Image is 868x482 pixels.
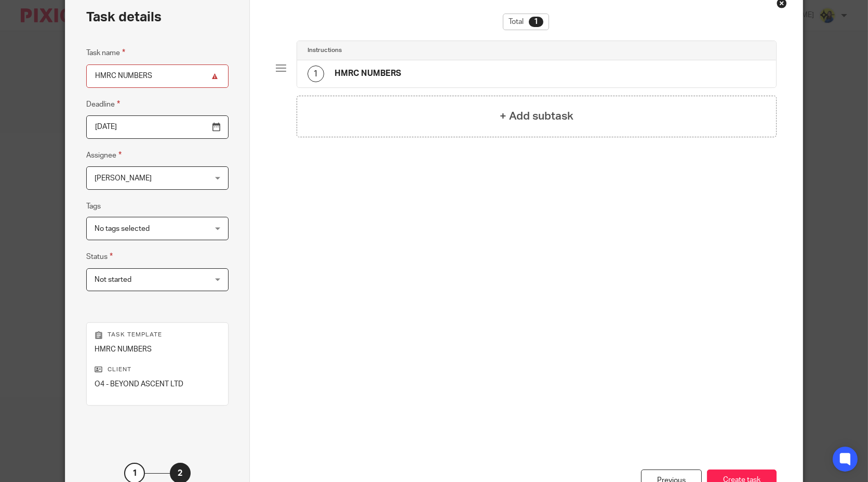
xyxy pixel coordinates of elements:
div: Total [503,14,549,30]
label: Assignee [86,149,122,161]
p: Task template [95,331,220,339]
p: HMRC NUMBERS [95,344,220,355]
h4: + Add subtask [500,108,573,124]
div: 1 [529,17,543,27]
p: Client [95,366,220,374]
input: Pick a date [86,115,229,139]
span: Not started [95,276,131,283]
h2: Task details [86,8,162,26]
h4: HMRC NUMBERS [335,68,401,79]
h4: Instructions [308,46,342,55]
label: Tags [86,201,101,212]
label: Task name [86,47,125,59]
label: Status [86,251,113,263]
label: Deadline [86,98,120,110]
span: [PERSON_NAME] [95,175,152,182]
p: O4 - BEYOND ASCENT LTD [95,379,220,389]
span: No tags selected [95,225,150,232]
input: Task name [86,64,229,88]
div: 1 [308,66,324,82]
